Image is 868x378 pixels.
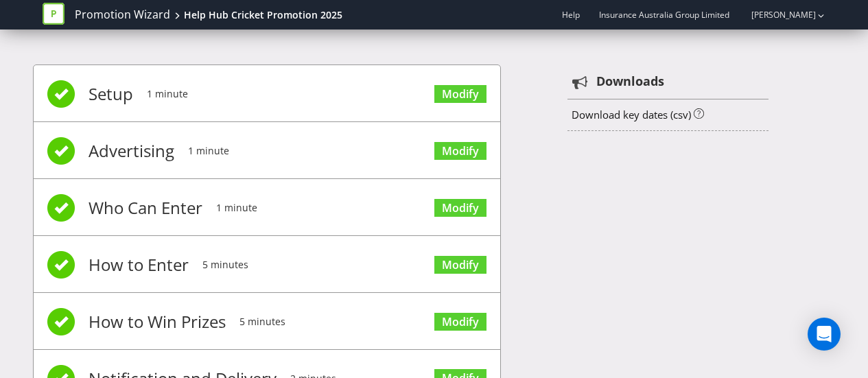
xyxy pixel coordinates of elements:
span: How to Enter [89,237,189,292]
a: Modify [434,85,486,104]
span: Advertising [89,123,174,178]
a: Modify [434,142,486,161]
span: Who Can Enter [89,180,202,235]
span: 1 minute [147,67,188,121]
span: 5 minutes [202,237,248,292]
span: Setup [89,67,133,121]
span: 1 minute [216,180,257,235]
a: Download key dates (csv) [572,108,691,121]
span: 1 minute [188,123,229,178]
span: Insurance Australia Group Limited [599,9,729,21]
a: Help [562,9,580,21]
a: Promotion Wizard [75,7,170,23]
div: Help Hub Cricket Promotion 2025 [184,8,342,22]
a: Modify [434,256,486,274]
div: Open Intercom Messenger [808,318,841,351]
span: How to Win Prizes [89,294,226,349]
strong: Downloads [596,73,664,91]
tspan:  [572,75,588,90]
span: 5 minutes [239,294,285,349]
a: [PERSON_NAME] [738,9,816,21]
a: Modify [434,313,486,331]
a: Modify [434,199,486,217]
